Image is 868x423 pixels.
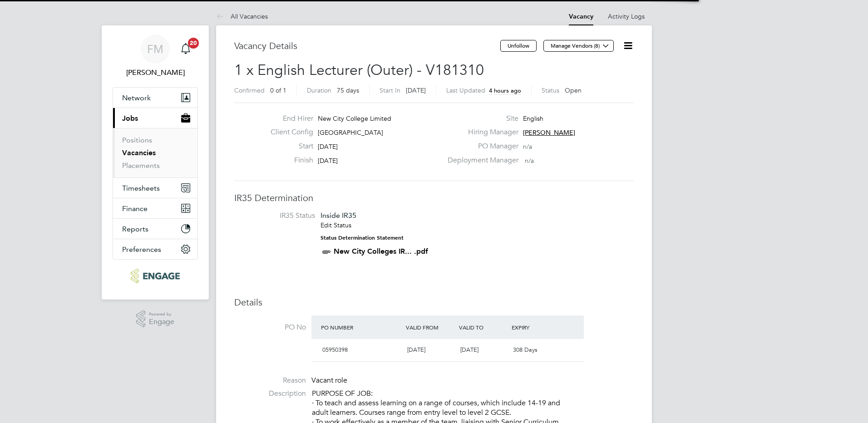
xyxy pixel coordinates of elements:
[113,269,198,283] a: Go to home page
[243,211,315,221] label: IR35 Status
[136,310,175,328] a: Powered byEngage
[122,161,160,170] a: Placements
[122,204,148,213] span: Finance
[122,184,160,192] span: Timesheets
[322,346,348,354] span: 05950398
[234,86,265,94] label: Confirmed
[318,114,391,123] span: New City College Limited
[460,346,478,354] span: [DATE]
[404,319,457,335] div: Valid From
[321,235,404,241] strong: Status Determination Statement
[500,40,537,52] button: Unfollow
[442,156,518,165] label: Deployment Manager
[318,128,383,137] span: [GEOGRAPHIC_DATA]
[509,319,562,335] div: Expiry
[234,40,500,52] h3: Vacancy Details
[122,245,161,254] span: Preferences
[234,296,634,308] h3: Details
[122,93,151,102] span: Network
[543,40,614,52] button: Manage Vendors (8)
[565,86,582,94] span: Open
[149,318,174,326] span: Engage
[131,269,179,283] img: ncclondon-logo-retina.png
[406,86,426,94] span: [DATE]
[442,114,518,123] label: Site
[270,86,286,94] span: 0 of 1
[442,142,518,151] label: PO Manager
[234,323,306,332] label: PO No
[311,376,347,385] span: Vacant role
[525,157,534,165] span: n/a
[263,128,313,137] label: Client Config
[122,225,148,233] span: Reports
[216,12,268,20] a: All Vacancies
[234,192,634,204] h3: IR35 Determination
[122,114,138,123] span: Jobs
[234,61,484,79] span: 1 x English Lecturer (Outer) - V181310
[337,86,359,94] span: 75 days
[113,198,197,218] button: Finance
[263,156,313,165] label: Finish
[122,136,152,144] a: Positions
[149,310,174,318] span: Powered by
[113,178,197,198] button: Timesheets
[113,67,198,78] span: Fiona Matthews
[122,148,156,157] a: Vacancies
[457,319,510,335] div: Valid To
[523,128,575,137] span: [PERSON_NAME]
[513,346,538,354] span: 308 Days
[188,38,199,49] span: 20
[523,143,532,151] span: n/a
[321,211,356,220] span: Inside IR35
[446,86,485,94] label: Last Updated
[102,25,209,300] nav: Main navigation
[319,319,404,335] div: PO Number
[489,87,521,94] span: 4 hours ago
[318,143,338,151] span: [DATE]
[442,128,518,137] label: Hiring Manager
[569,13,593,20] a: Vacancy
[523,114,543,123] span: English
[234,376,306,385] label: Reason
[407,346,425,354] span: [DATE]
[608,12,645,20] a: Activity Logs
[113,108,197,128] button: Jobs
[334,247,428,256] a: New City Colleges IR... .pdf
[113,239,197,259] button: Preferences
[263,114,313,123] label: End Hirer
[380,86,400,94] label: Start In
[147,43,163,55] span: FM
[263,142,313,151] label: Start
[542,86,559,94] label: Status
[113,219,197,239] button: Reports
[113,88,197,108] button: Network
[307,86,331,94] label: Duration
[234,389,306,398] label: Description
[318,157,338,165] span: [DATE]
[113,34,198,78] a: FM[PERSON_NAME]
[177,34,195,64] a: 20
[113,128,197,177] div: Jobs
[321,221,351,229] a: Edit Status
